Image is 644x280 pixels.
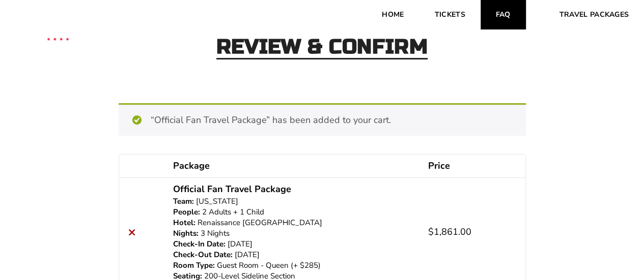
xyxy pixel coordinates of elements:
[173,228,415,239] p: 3 Nights
[428,226,471,238] bdi: 1,861.00
[173,196,194,207] dt: Team:
[119,103,526,136] div: “Official Fan Travel Package” has been added to your cart.
[173,182,291,196] a: Official Fan Travel Package
[173,260,415,271] p: Guest Room - Queen (+ $285)
[173,250,415,260] p: [DATE]
[216,37,428,59] h2: Review & Confirm
[173,260,215,271] dt: Room Type:
[173,207,415,217] p: 2 Adults + 1 Child
[173,207,200,217] dt: People:
[173,196,415,207] p: [US_STATE]
[31,10,86,65] img: CBS Sports Thanksgiving Classic
[173,239,226,250] dt: Check-In Date:
[173,250,233,260] dt: Check-Out Date:
[173,217,415,228] p: Renaissance [GEOGRAPHIC_DATA]
[428,226,434,238] span: $
[173,228,199,239] dt: Nights:
[422,154,525,177] th: Price
[173,217,195,228] dt: Hotel:
[167,154,422,177] th: Package
[173,239,415,250] p: [DATE]
[125,225,139,239] a: Remove this item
